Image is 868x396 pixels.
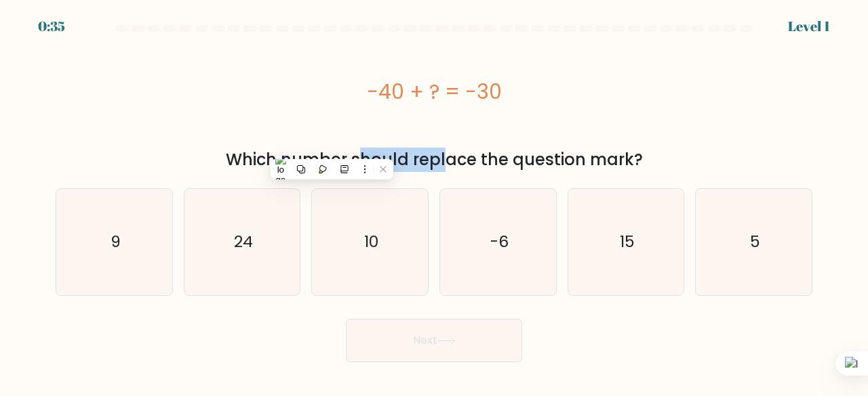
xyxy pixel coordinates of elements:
[110,231,120,253] text: 9
[750,231,760,253] text: 5
[364,231,378,253] text: 10
[788,16,830,37] div: Level 1
[56,76,812,107] div: -40 + ? = -30
[234,231,253,253] text: 24
[490,231,508,253] text: -6
[64,148,804,172] div: Which number should replace the question mark?
[38,16,65,37] div: 0:35
[620,231,635,253] text: 15
[346,319,522,362] button: Next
